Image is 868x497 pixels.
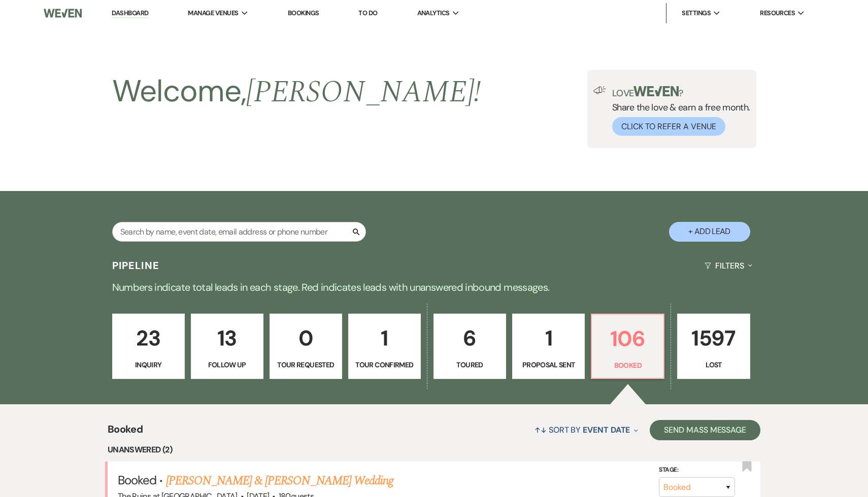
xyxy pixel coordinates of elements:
[606,86,750,136] div: Share the love & earn a free month.
[591,314,664,379] a: 106Booked
[108,422,143,443] span: Booked
[44,3,82,24] img: Weven Logo
[112,314,185,379] a: 23Inquiry
[535,425,547,435] span: ↑↓
[598,322,657,356] p: 106
[197,321,257,355] p: 13
[530,416,642,443] button: Sort By Event Date
[519,321,578,355] p: 1
[358,9,377,17] a: To Do
[593,86,606,94] img: loud-speaker-illustration.svg
[684,321,743,355] p: 1597
[118,472,156,488] span: Booked
[355,321,414,355] p: 1
[191,314,263,379] a: 13Follow Up
[684,359,743,370] p: Lost
[700,252,756,279] button: Filters
[612,86,750,98] p: Love ?
[348,314,421,379] a: 1Tour Confirmed
[108,443,760,456] li: Unanswered (2)
[270,314,342,379] a: 0Tour Requested
[519,359,578,370] p: Proposal Sent
[650,420,760,440] button: Send Mass Message
[583,425,630,435] span: Event Date
[440,321,499,355] p: 6
[69,279,799,295] p: Numbers indicate total leads in each stage. Red indicates leads with unanswered inbound messages.
[197,359,257,370] p: Follow Up
[119,321,178,355] p: 23
[677,314,750,379] a: 1597Lost
[682,8,711,18] span: Settings
[440,359,499,370] p: Toured
[119,359,178,370] p: Inquiry
[512,314,585,379] a: 1Proposal Sent
[355,359,414,370] p: Tour Confirmed
[417,8,450,18] span: Analytics
[612,117,725,136] button: Click to Refer a Venue
[276,321,336,355] p: 0
[669,222,750,242] button: + Add Lead
[598,360,657,371] p: Booked
[112,70,481,113] h2: Welcome,
[633,86,679,96] img: weven-logo-green.svg
[188,8,238,18] span: Manage Venues
[112,9,148,18] a: Dashboard
[166,472,393,490] a: [PERSON_NAME] & [PERSON_NAME] Wedding
[112,258,160,273] h3: Pipeline
[659,464,735,475] label: Stage:
[112,222,366,242] input: Search by name, event date, email address or phone number
[760,8,795,18] span: Resources
[276,359,336,370] p: Tour Requested
[433,314,506,379] a: 6Toured
[246,69,481,116] span: [PERSON_NAME] !
[288,9,319,17] a: Bookings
